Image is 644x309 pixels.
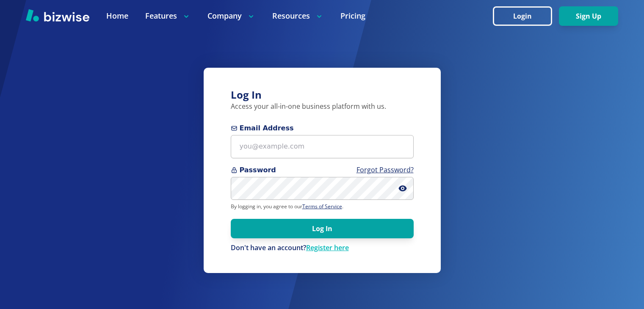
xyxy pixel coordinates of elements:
button: Sign Up [559,6,618,26]
a: Login [493,12,559,20]
p: Features [145,11,191,21]
img: Bizwise Logo [26,9,89,22]
h3: Log In [231,88,414,102]
input: you@example.com [231,135,414,158]
p: Don't have an account? [231,243,414,253]
p: Access your all-in-one business platform with us. [231,102,414,111]
button: Login [493,6,552,26]
span: Password [231,165,414,175]
span: Email Address [231,123,414,133]
a: Home [106,11,128,21]
p: Resources [272,11,323,21]
a: Pricing [340,11,365,21]
p: By logging in, you agree to our . [231,203,414,210]
p: Company [207,11,255,21]
a: Terms of Service [302,203,342,210]
a: Forgot Password? [357,165,414,174]
a: Register here [306,243,349,252]
a: Sign Up [559,12,618,20]
div: Don't have an account?Register here [231,243,414,253]
button: Log In [231,219,414,238]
